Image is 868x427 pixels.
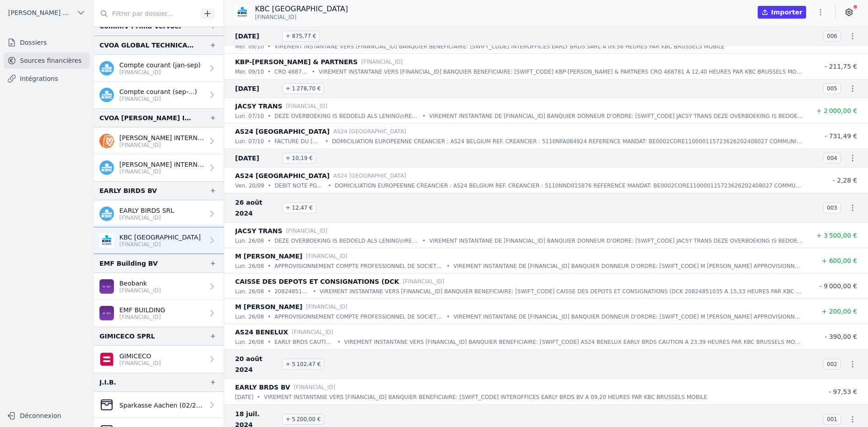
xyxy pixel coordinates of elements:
[268,137,271,146] div: •
[235,287,264,296] p: lun. 26/08
[94,273,224,300] a: Beobank [FINANCIAL_ID]
[94,82,224,108] a: Compte courant (sep-...) [FINANCIAL_ID]
[99,88,114,102] img: kbc.png
[4,52,90,69] a: Sources financières
[235,181,264,190] p: ven. 20/09
[94,392,224,418] a: Sparkasse Aachen (02/2025 > 08/2025)
[4,5,90,20] button: [PERSON_NAME] ET PARTNERS SRL
[816,232,857,239] span: + 3 500,00 €
[235,42,264,51] p: mer. 09/10
[268,181,271,190] div: •
[99,233,114,248] img: KBC_BRUSSELS_KREDBEBB.png
[274,42,725,51] p: VIREMENT INSTANTANE VERS [FINANCIAL_ID] BANQUIER BENEFICIAIRE: [SWIFT_CODE] INTEROFFICES EARLY BR...
[119,233,201,242] p: KBC [GEOGRAPHIC_DATA]
[294,383,335,392] p: [FINANCIAL_ID]
[99,352,114,366] img: belfius.png
[320,287,803,296] p: VIREMENT INSTANTANE VERS [FINANCIAL_ID] BANQUIER BENEFICIAIRE: [SWIFT_CODE] CAISSE DES DEPOTS ET ...
[235,31,278,42] span: [DATE]
[119,168,204,175] p: [FINANCIAL_ID]
[119,214,174,221] p: [FINANCIAL_ID]
[274,287,309,296] p: 20824851035
[313,287,316,296] div: •
[447,312,450,321] div: •
[99,331,155,342] div: GIMICECO SPRL
[825,132,857,140] span: - 731,49 €
[235,5,250,19] img: KBC_BRUSSELS_KREDBEBB.png
[335,181,803,190] p: DOMICILIATION EUROPEENNE CREANCIER : AS24 BELGIUM REF. CREANCIER : 5110NND015876 REFERENCE MANDAT...
[403,277,444,286] p: [FINANCIAL_ID]
[306,252,348,261] p: [FINANCIAL_ID]
[235,197,278,219] span: 26 août 2024
[235,338,264,347] p: lun. 26/08
[274,338,334,347] p: EARLY BRDS CAUTION
[282,414,324,425] span: + 5 200,00 €
[99,279,114,294] img: BEOBANK_CTBKBEBX.png
[235,327,288,338] p: AS24 BENELUX
[255,14,297,21] span: [FINANCIAL_ID]
[235,262,264,271] p: lun. 26/08
[268,338,271,347] div: •
[453,312,803,321] p: VIREMENT INSTANTANE DE [FINANCIAL_ID] BANQUIER DONNEUR D'ORDRE: [SWIFT_CODE] M [PERSON_NAME] APPR...
[94,200,224,227] a: EARLY BIRDS SRL [FINANCIAL_ID]
[235,126,330,137] p: AS24 [GEOGRAPHIC_DATA]
[4,70,90,87] a: Intégrations
[8,8,73,17] span: [PERSON_NAME] ET PARTNERS SRL
[286,102,328,111] p: [FINANCIAL_ID]
[337,338,340,347] div: •
[119,305,165,314] p: EMF BUILDING
[268,67,271,76] div: •
[268,112,271,121] div: •
[823,153,841,164] span: 004
[99,258,158,269] div: EMF Building BV
[94,300,224,327] a: EMF BUILDING [FINANCIAL_ID]
[4,408,90,423] button: Déconnexion
[235,101,283,112] p: JACSY TRANS
[325,137,328,146] div: •
[119,87,197,96] p: Compte courant (sep-...)
[119,141,204,149] p: [FINANCIAL_ID]
[4,34,90,51] a: Dossiers
[119,241,201,248] p: [FINANCIAL_ID]
[257,393,260,402] div: •
[235,56,358,67] p: KBP-[PERSON_NAME] & PARTNERS
[94,155,224,181] a: [PERSON_NAME] INTERNATIONAL CVOA [FINANCIAL_ID]
[429,236,803,245] p: VIREMENT INSTANTANE DE [FINANCIAL_ID] BANQUIER DONNEUR D'ORDRE: [SWIFT_CODE] JACSY TRANS DEZE OVE...
[99,377,116,388] div: J.I.B.
[235,276,399,287] p: CAISSE DES DEPOTS ET CONSIGNATIONS (DCK
[268,236,271,245] div: •
[823,202,841,213] span: 003
[235,137,264,146] p: lun. 07/10
[823,83,841,94] span: 005
[422,236,425,245] div: •
[361,57,403,66] p: [FINANCIAL_ID]
[292,328,333,337] p: [FINANCIAL_ID]
[268,42,271,51] div: •
[264,393,708,402] p: VIREMENT INSTANTANE VERS [FINANCIAL_ID] BANQUIER BENEFICIAIRE: [SWIFT_CODE] INTEROFFICES EARLY BR...
[119,206,174,215] p: EARLY BIRDS SRL
[99,306,114,320] img: BEOBANK_CTBKBEBX.png
[235,83,278,94] span: [DATE]
[94,127,224,155] a: [PERSON_NAME] INTERNATIONAL SCRIS [FINANCIAL_ID]
[235,236,264,245] p: lun. 26/08
[99,40,195,51] div: CVOA GLOBAL TECHNICAL SERVICES COMPANY
[319,67,803,76] p: VIREMENT INSTANTANE VERS [FINANCIAL_ID] BANQUIER BENEFICIAIRE: [SWIFT_CODE] KBP-[PERSON_NAME] & P...
[282,31,320,42] span: + 875,77 €
[94,5,197,22] input: Filtrer par dossier...
[119,69,201,76] p: [FINANCIAL_ID]
[255,4,348,14] p: KBC [GEOGRAPHIC_DATA]
[422,112,425,121] div: •
[119,133,204,142] p: [PERSON_NAME] INTERNATIONAL SCRIS
[332,137,803,146] p: DOMICILIATION EUROPEENNE CREANCIER : AS24 BELGIUM REF. CREANCIER : 5110NFA084924 REFERENCE MANDAT...
[99,398,114,412] img: CleanShot-202025-05-26-20at-2016.10.27-402x.png
[94,346,224,373] a: GIMICECO [FINANCIAL_ID]
[823,359,841,370] span: 002
[312,67,315,76] div: •
[274,236,419,245] p: DEZE OVERBOEKING IS BEDOELD ALS LENING\nREFERENCE: NOTPROVIDED
[119,61,201,70] p: Compte courant (jan-sep)
[235,251,302,262] p: M [PERSON_NAME]
[829,388,857,395] span: - 97,53 €
[274,112,419,121] p: DEZE OVERBOEKING IS BEDOELD ALS LENING\nREFERENCE: NOTPROVIDED
[235,312,264,321] p: lun. 26/08
[274,312,443,321] p: APPROVISIONNEMENT COMPTE PROFESSIONNEL DE SOCIETE\nREFERENCE: 7CDE350746FE4BA68D65272B99BC2853
[99,160,114,175] img: kbc.png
